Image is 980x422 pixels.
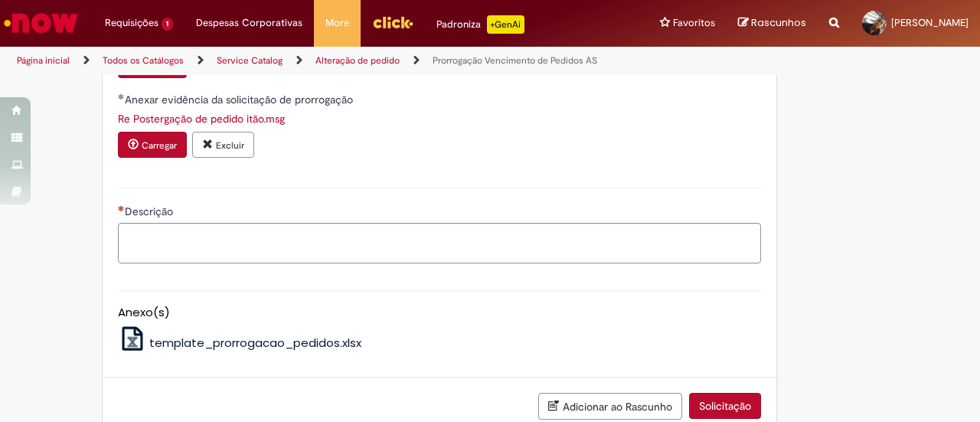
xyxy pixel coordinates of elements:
[216,139,244,152] small: Excluir
[436,15,524,34] div: Padroniza
[118,335,362,351] a: template_prorrogacao_pedidos.xlsx
[673,15,715,31] span: Favoritos
[125,93,356,106] span: Anexar evidência da solicitação de prorrogação
[891,16,969,29] span: [PERSON_NAME]
[142,139,177,152] small: Carregar
[372,11,413,34] img: click_logo_yellow_360x200.png
[217,54,283,67] a: Service Catalog
[118,112,285,126] a: Download de Re Postergação de pedido itão.msg
[738,16,806,31] a: Rascunhos
[118,223,761,263] textarea: Descrição
[162,18,173,31] span: 1
[118,205,125,211] span: Necessários
[751,15,806,30] span: Rascunhos
[433,54,597,67] a: Prorrogação Vencimento de Pedidos AS
[149,335,361,351] span: template_prorrogacao_pedidos.xlsx
[689,393,761,419] button: Solicitação
[2,8,80,38] img: ServiceNow
[17,54,70,67] a: Página inicial
[325,15,349,31] span: More
[11,47,642,75] ul: Trilhas de página
[196,15,302,31] span: Despesas Corporativas
[118,306,761,319] h5: Anexo(s)
[103,54,184,67] a: Todos os Catálogos
[538,393,682,420] button: Adicionar ao Rascunho
[118,132,187,158] button: Carregar anexo de Anexar evidência da solicitação de prorrogação Required
[105,15,158,31] span: Requisições
[118,93,125,100] span: Obrigatório Preenchido
[315,54,400,67] a: Alteração de pedido
[125,204,176,218] span: Descrição
[487,15,524,34] p: +GenAi
[192,132,254,158] button: Excluir anexo Re Postergação de pedido itão.msg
